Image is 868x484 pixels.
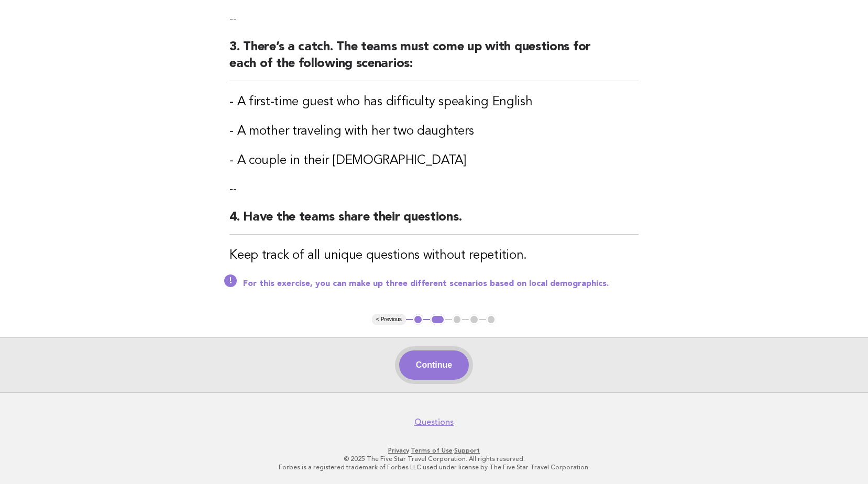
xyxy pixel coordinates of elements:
p: © 2025 The Five Star Travel Corporation. All rights reserved. [114,455,755,463]
button: < Previous [372,314,406,325]
p: · · [114,446,755,455]
a: Questions [414,417,454,427]
button: 2 [430,314,445,325]
button: 1 [413,314,423,325]
button: Continue [399,350,469,380]
h3: Keep track of all unique questions without repetition. [229,247,639,264]
p: For this exercise, you can make up three different scenarios based on local demographics. [243,279,639,289]
a: Privacy [388,447,409,454]
h2: 3. There’s a catch. The teams must come up with questions for each of the following scenarios: [229,39,639,81]
p: Forbes is a registered trademark of Forbes LLC used under license by The Five Star Travel Corpora... [114,463,755,471]
a: Terms of Use [411,447,453,454]
a: Support [454,447,480,454]
p: -- [229,182,639,196]
h3: - A mother traveling with her two daughters [229,123,639,140]
h3: - A first-time guest who has difficulty speaking English [229,94,639,111]
h2: 4. Have the teams share their questions. [229,209,639,235]
p: -- [229,12,639,26]
h3: - A couple in their [DEMOGRAPHIC_DATA] [229,152,639,169]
